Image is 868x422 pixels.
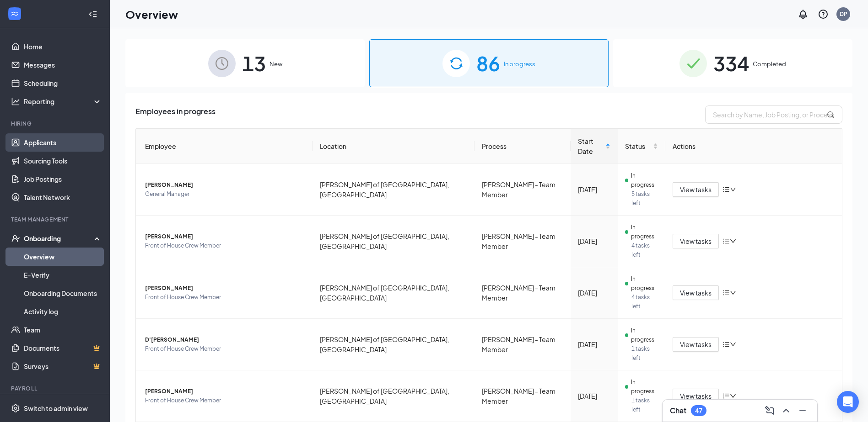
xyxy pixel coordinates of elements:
[24,56,102,74] a: Messages
[730,393,736,399] span: down
[24,234,94,243] div: Onboarding
[11,120,100,127] div: Hiring
[753,59,786,69] span: Completed
[145,387,305,396] span: [PERSON_NAME]
[313,267,474,319] td: [PERSON_NAME] of [GEOGRAPHIC_DATA], [GEOGRAPHIC_DATA]
[818,9,829,20] svg: QuestionInfo
[795,403,810,418] button: Minimize
[145,396,305,405] span: Front of House Crew Member
[474,267,571,319] td: [PERSON_NAME] - Team Member
[730,290,736,296] span: down
[779,403,793,418] button: ChevronUp
[24,404,88,413] div: Switch to admin view
[673,182,719,197] button: View tasks
[135,105,216,124] span: Employees in progress
[24,302,102,321] a: Activity log
[673,337,719,352] button: View tasks
[313,319,474,370] td: [PERSON_NAME] of [GEOGRAPHIC_DATA], [GEOGRAPHIC_DATA]
[242,47,266,79] span: 13
[578,391,610,401] div: [DATE]
[798,9,809,20] svg: Notifications
[11,404,20,413] svg: Settings
[670,406,686,416] h3: Chat
[631,326,658,344] span: In progress
[764,405,775,416] svg: ComposeMessage
[474,319,571,370] td: [PERSON_NAME] - Team Member
[631,396,658,414] span: 1 tasks left
[10,9,19,18] svg: WorkstreamLogo
[762,403,777,418] button: ComposeMessage
[695,407,702,415] div: 47
[313,216,474,267] td: [PERSON_NAME] of [GEOGRAPHIC_DATA], [GEOGRAPHIC_DATA]
[631,378,658,396] span: In progress
[631,293,658,311] span: 4 tasks left
[24,152,102,170] a: Sourcing Tools
[578,136,603,156] span: Start Date
[145,284,305,293] span: [PERSON_NAME]
[680,339,712,349] span: View tasks
[24,266,102,284] a: E-Verify
[631,190,658,208] span: 5 tasks left
[730,238,736,244] span: down
[145,241,305,250] span: Front of House Crew Member
[24,37,102,56] a: Home
[631,344,658,363] span: 1 tasks left
[722,392,730,400] span: bars
[145,335,305,344] span: D'[PERSON_NAME]
[705,105,842,124] input: Search by Name, Job Posting, or Process
[11,234,20,243] svg: UserCheck
[136,129,313,164] th: Employee
[313,370,474,422] td: [PERSON_NAME] of [GEOGRAPHIC_DATA], [GEOGRAPHIC_DATA]
[631,274,658,293] span: In progress
[24,248,102,266] a: Overview
[578,339,610,349] div: [DATE]
[313,129,474,164] th: Location
[24,170,102,188] a: Job Postings
[24,97,102,106] div: Reporting
[840,10,847,18] div: DP
[781,405,792,416] svg: ChevronUp
[474,216,571,267] td: [PERSON_NAME] - Team Member
[313,164,474,216] td: [PERSON_NAME] of [GEOGRAPHIC_DATA], [GEOGRAPHIC_DATA]
[24,321,102,339] a: Team
[474,129,571,164] th: Process
[24,284,102,302] a: Onboarding Documents
[88,10,97,19] svg: Collapse
[578,236,610,246] div: [DATE]
[11,385,100,392] div: Payroll
[730,341,736,348] span: down
[631,241,658,259] span: 4 tasks left
[145,180,305,190] span: [PERSON_NAME]
[24,339,102,357] a: DocumentsCrown
[145,232,305,241] span: [PERSON_NAME]
[125,6,178,22] h1: Overview
[665,129,842,164] th: Actions
[11,97,20,106] svg: Analysis
[145,344,305,353] span: Front of House Crew Member
[631,171,658,190] span: In progress
[722,186,730,193] span: bars
[673,285,719,300] button: View tasks
[24,133,102,152] a: Applicants
[474,370,571,422] td: [PERSON_NAME] - Team Member
[722,341,730,348] span: bars
[24,188,102,206] a: Talent Network
[504,59,535,69] span: In progress
[11,216,100,223] div: Team Management
[673,389,719,403] button: View tasks
[680,391,712,401] span: View tasks
[722,237,730,245] span: bars
[730,186,736,193] span: down
[680,288,712,298] span: View tasks
[837,391,859,413] div: Open Intercom Messenger
[578,185,610,195] div: [DATE]
[673,234,719,248] button: View tasks
[145,293,305,302] span: Front of House Crew Member
[578,288,610,298] div: [DATE]
[680,185,712,195] span: View tasks
[474,164,571,216] td: [PERSON_NAME] - Team Member
[24,357,102,375] a: SurveysCrown
[618,129,665,164] th: Status
[476,47,500,79] span: 86
[270,59,282,69] span: New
